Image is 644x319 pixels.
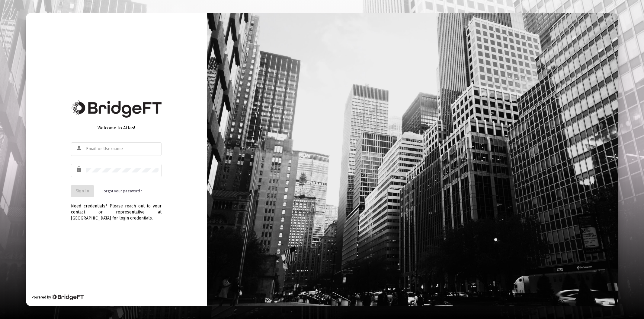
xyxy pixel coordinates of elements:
[76,188,89,194] span: Sign In
[71,125,162,131] div: Welcome to Atlas!
[76,166,83,173] mat-icon: lock
[52,294,83,300] img: Bridge Financial Technology Logo
[76,144,83,152] mat-icon: person
[71,185,94,197] button: Sign In
[71,197,162,221] div: Need credentials? Please reach out to your contact or representative at [GEOGRAPHIC_DATA] for log...
[86,147,159,151] input: Email or Username
[71,100,162,118] img: Bridge Financial Technology Logo
[102,188,142,194] a: Forgot your password?
[32,294,83,300] div: Powered by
